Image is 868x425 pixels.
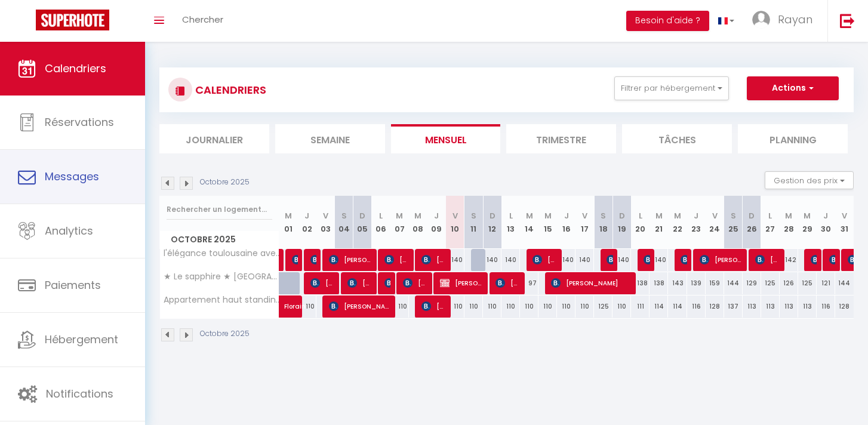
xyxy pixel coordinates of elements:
li: Mensuel [391,124,501,153]
th: 31 [835,196,854,249]
div: 114 [650,295,668,318]
div: 116 [687,295,706,318]
li: Journalier [159,124,269,153]
div: 110 [612,295,631,318]
abbr: S [341,210,347,221]
span: Chercher [182,13,223,26]
span: [PERSON_NAME] [329,295,390,318]
span: [PERSON_NAME] [347,272,372,294]
div: 137 [724,295,743,318]
span: [PERSON_NAME] [440,272,483,294]
span: [PERSON_NAME] [384,272,390,294]
th: 20 [631,196,650,249]
th: 16 [557,196,575,249]
th: 10 [446,196,464,249]
div: 110 [483,295,501,318]
button: Besoin d'aide ? [626,11,709,31]
div: 114 [668,295,687,318]
span: [PERSON_NAME] [607,248,612,271]
span: [PERSON_NAME] [310,272,335,294]
abbr: J [823,210,828,221]
th: 09 [427,196,446,249]
abbr: V [323,210,328,221]
span: [PERSON_NAME] [811,248,817,271]
span: [PERSON_NAME] [421,295,446,318]
span: Rayan [778,12,812,27]
span: Hébergement [45,332,118,347]
span: [PERSON_NAME] [533,248,557,271]
abbr: M [414,210,421,221]
abbr: V [712,210,718,221]
div: 140 [575,249,594,271]
abbr: J [304,210,309,221]
span: Calendriers [45,61,106,76]
span: [PERSON_NAME] [700,248,743,271]
abbr: S [471,210,476,221]
th: 28 [780,196,798,249]
abbr: J [564,210,569,221]
img: Super Booking [36,10,109,30]
th: 05 [353,196,372,249]
a: Florain Vernise [279,295,298,318]
abbr: L [768,210,772,221]
div: 144 [724,272,743,294]
abbr: M [674,210,681,221]
th: 14 [520,196,538,249]
abbr: J [434,210,439,221]
th: 27 [761,196,780,249]
li: Semaine [275,124,385,153]
span: [PERSON_NAME] [495,272,520,294]
div: 144 [835,272,854,294]
div: 113 [743,295,761,318]
button: Filtrer par hébergement [614,76,729,100]
button: Actions [747,76,839,100]
span: [PERSON_NAME] [329,248,372,271]
th: 30 [817,196,835,249]
div: 110 [464,295,483,318]
div: 113 [798,295,817,318]
th: 02 [298,196,316,249]
div: 116 [817,295,835,318]
th: 15 [538,196,557,249]
span: [PERSON_NAME] [421,248,446,271]
abbr: S [731,210,736,221]
span: [PERSON_NAME] [829,248,835,271]
div: 128 [706,295,724,318]
th: 13 [501,196,520,249]
span: [PERSON_NAME] [310,248,316,271]
p: Octobre 2025 [200,328,250,340]
abbr: L [639,210,642,221]
div: 143 [668,272,687,294]
abbr: M [655,210,663,221]
span: Notifications [46,386,113,401]
button: Gestion des prix [765,171,854,189]
div: 129 [743,272,761,294]
abbr: M [396,210,403,221]
span: [PERSON_NAME] [644,248,650,271]
span: Messages [45,169,99,184]
th: 24 [706,196,724,249]
abbr: M [285,210,292,221]
div: 111 [631,295,650,318]
img: logout [840,13,855,28]
li: Tâches [622,124,732,153]
abbr: M [804,210,811,221]
span: Analytics [45,223,93,238]
div: 97 [520,272,538,294]
span: [PERSON_NAME] [292,248,298,271]
abbr: M [544,210,552,221]
span: [PERSON_NAME] [755,248,780,271]
div: 138 [631,272,650,294]
th: 06 [372,196,390,249]
div: 138 [650,272,668,294]
th: 07 [390,196,409,249]
abbr: L [509,210,513,221]
div: 110 [575,295,594,318]
div: 142 [780,249,798,271]
div: 110 [390,295,409,318]
span: Appartement haut standing région [GEOGRAPHIC_DATA] [162,295,281,304]
div: 110 [520,295,538,318]
span: Octobre 2025 [160,231,279,248]
div: 110 [446,295,464,318]
div: 159 [706,272,724,294]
